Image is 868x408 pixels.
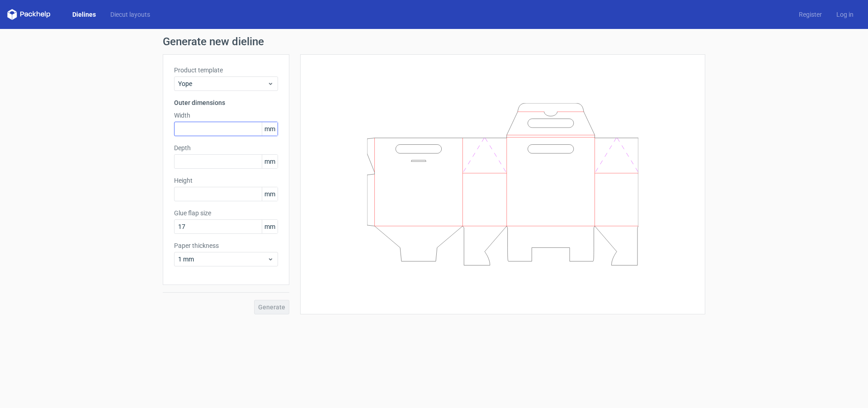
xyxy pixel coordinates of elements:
span: mm [262,220,278,233]
span: mm [262,122,278,136]
a: Dielines [65,10,103,19]
label: Paper thickness [174,241,278,250]
label: Height [174,176,278,185]
span: mm [262,187,278,201]
a: Register [792,10,829,19]
span: Yope [178,79,267,88]
label: Product template [174,66,278,75]
a: Diecut layouts [103,10,157,19]
label: Width [174,111,278,120]
span: mm [262,155,278,168]
h1: Generate new dieline [163,36,705,47]
a: Log in [829,10,861,19]
label: Depth [174,143,278,152]
label: Glue flap size [174,209,278,218]
span: 1 mm [178,255,267,264]
h3: Outer dimensions [174,98,278,107]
